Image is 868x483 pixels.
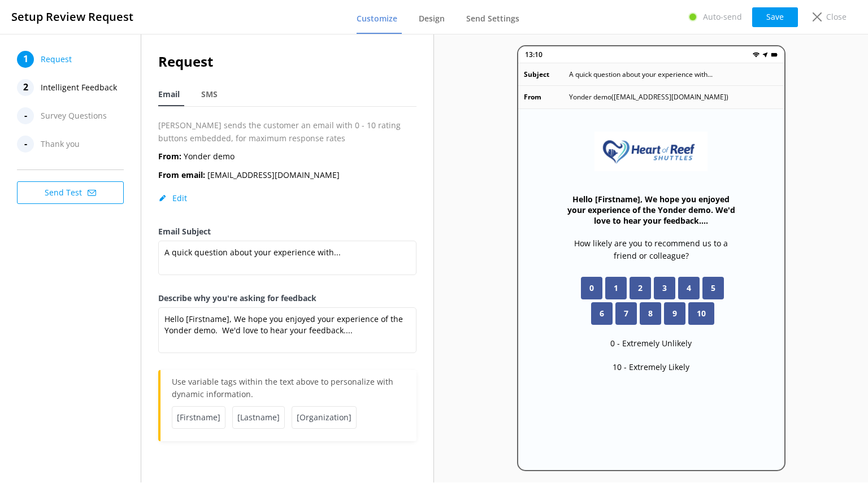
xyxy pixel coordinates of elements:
[41,51,72,68] span: Request
[17,107,34,124] div: -
[158,225,416,238] label: Email Subject
[158,150,235,163] p: Yonder demo
[158,51,416,72] h2: Request
[41,136,80,153] span: Thank you
[524,92,569,102] p: From
[158,193,187,204] button: Edit
[158,169,205,180] b: From email:
[752,7,798,27] button: Save
[172,376,405,406] p: Use variable tags within the text above to personalize with dynamic information.
[753,51,759,58] img: wifi.png
[594,132,708,171] img: 71-1756857821.png
[589,282,594,294] span: 0
[662,282,667,294] span: 3
[357,13,397,24] span: Customize
[600,307,604,320] span: 6
[158,307,416,353] textarea: Hello [Firstname], We hope you enjoyed your experience of the Yonder demo. We'd love to hear your...
[11,8,133,26] h3: Setup Review Request
[697,307,706,320] span: 10
[158,119,416,145] p: [PERSON_NAME] sends the customer an email with 0 - 10 rating buttons embedded, for maximum respon...
[158,89,180,100] span: Email
[525,49,542,60] p: 13:10
[711,282,715,294] span: 5
[292,406,357,429] span: [Organization]
[41,107,107,124] span: Survey Questions
[771,51,778,58] img: battery.png
[158,169,340,181] p: [EMAIL_ADDRESS][DOMAIN_NAME]
[17,51,34,68] div: 1
[524,69,569,80] p: Subject
[826,11,847,23] p: Close
[419,13,445,24] span: Design
[563,237,739,263] p: How likely are you to recommend us to a friend or colleague?
[563,194,739,226] h3: Hello [Firstname], We hope you enjoyed your experience of the Yonder demo. We'd love to hear your...
[614,282,618,294] span: 1
[232,406,285,429] span: [Lastname]
[466,13,519,24] span: Send Settings
[17,181,124,204] button: Send Test
[613,361,689,373] p: 10 - Extremely Likely
[648,307,653,320] span: 8
[624,307,628,320] span: 7
[610,337,692,350] p: 0 - Extremely Unlikely
[158,241,416,275] textarea: A quick question about your experience with...
[703,11,742,23] p: Auto-send
[41,79,117,96] span: Intelligent Feedback
[201,89,218,100] span: SMS
[687,282,691,294] span: 4
[158,151,181,162] b: From:
[17,79,34,96] div: 2
[762,51,769,58] img: near-me.png
[17,136,34,153] div: -
[569,69,713,80] p: A quick question about your experience with...
[672,307,677,320] span: 9
[638,282,643,294] span: 2
[569,92,728,102] p: Yonder demo ( [EMAIL_ADDRESS][DOMAIN_NAME] )
[158,292,416,304] label: Describe why you're asking for feedback
[172,406,225,429] span: [Firstname]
